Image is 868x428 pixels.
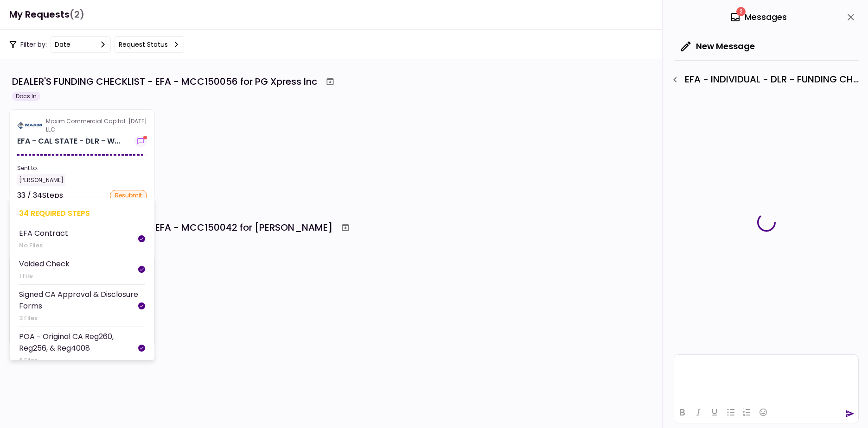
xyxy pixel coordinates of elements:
div: Docs In [12,92,40,101]
button: Request status [115,36,184,53]
button: Bullet list [723,406,739,419]
button: New Message [674,34,762,58]
div: DEALER'S FUNDING CHECKLIST - EFA - MCC150056 for PG Xpress Inc [12,75,317,88]
div: Filter by: [9,36,184,53]
button: Archive workflow [322,73,338,90]
div: 33 / 34 Steps [17,190,63,201]
div: 3 Files [19,314,138,323]
button: show-messages [134,136,147,147]
div: 6 Files [19,356,138,365]
div: Signed CA Approval & Disclosure Forms [19,289,138,312]
span: (2) [70,5,84,24]
div: 1 File [19,271,70,281]
div: POA - Original CA Reg260, Reg256, & Reg4008 [19,331,138,354]
button: close [843,9,859,25]
button: Underline [707,406,722,419]
button: Numbered list [739,406,755,419]
div: EFA - INDIVIDUAL - DLR - FUNDING CHECKLIST [667,72,859,88]
div: Sent to: [17,164,147,172]
div: 34 required steps [19,208,145,219]
button: send [845,409,855,418]
button: Bold [674,406,690,419]
iframe: Rich Text Area [674,355,858,401]
button: date [51,36,111,53]
div: resubmit [110,190,147,201]
div: EFA - CAL STATE - DLR - W/COMPANY & GUARANTOR - FUNDING CHECKLIST [17,136,120,147]
button: Archive workflow [337,219,354,236]
div: Voided Check [19,258,70,270]
div: [DATE] [17,117,147,134]
span: 2 [736,7,746,16]
div: DEALER'S FUNDING CHECKLIST - EFA - MCC150042 for [PERSON_NAME] [12,220,332,234]
h1: My Requests [9,5,84,24]
div: [PERSON_NAME] [17,174,65,186]
button: Emojis [755,406,771,419]
div: Messages [730,10,787,24]
img: Partner logo [17,121,42,130]
div: date [55,39,70,50]
div: EFA Contract [19,227,68,239]
div: Maxim Commercial Capital LLC [46,117,128,134]
div: No Files [19,241,68,250]
button: Italic [690,406,706,419]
